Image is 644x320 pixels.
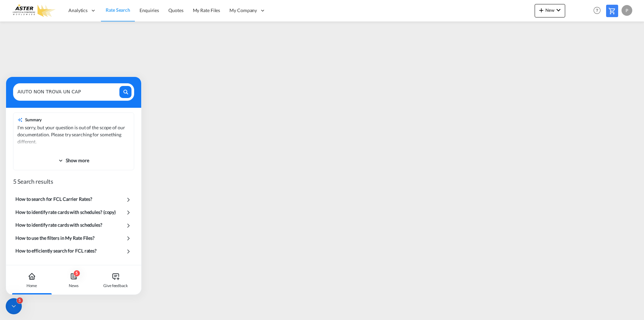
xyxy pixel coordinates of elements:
[537,6,545,14] md-icon: icon-plus 400-fg
[622,5,632,16] div: P
[535,4,565,17] button: icon-plus 400-fgNewicon-chevron-down
[140,7,159,13] span: Enquiries
[193,7,220,13] span: My Rate Files
[68,7,88,14] span: Analytics
[168,7,183,13] span: Quotes
[229,7,257,14] span: My Company
[554,6,562,14] md-icon: icon-chevron-down
[591,5,606,17] div: Help
[106,7,130,13] span: Rate Search
[537,7,562,13] span: New
[10,3,55,18] img: e3303e4028ba11efbf5f992c85cc34d8.png
[591,5,603,16] span: Help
